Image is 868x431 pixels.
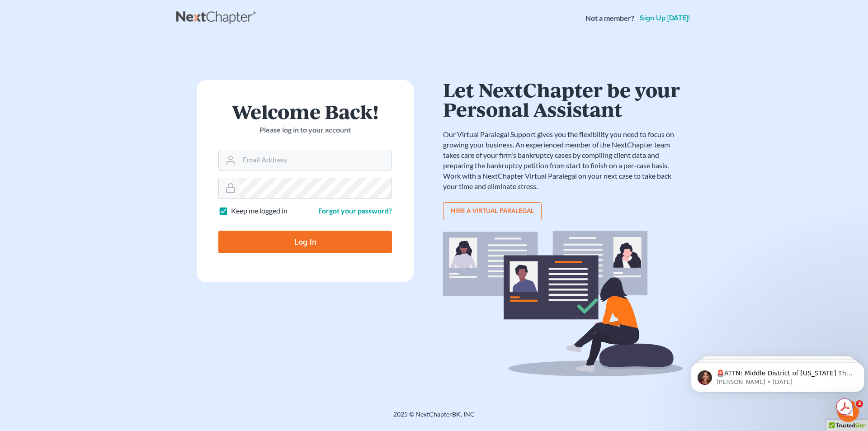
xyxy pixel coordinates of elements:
h1: Welcome Back! [218,102,392,121]
p: Our Virtual Paralegal Support gives you the flexibility you need to focus on growing your busines... [443,129,683,191]
strong: Not a member? [585,13,634,24]
a: Forgot your password? [318,206,392,215]
h1: Let NextChapter be your Personal Assistant [443,80,683,118]
div: 2025 © NextChapterBK, INC [176,410,692,426]
p: Please log in to your account [218,125,392,135]
input: Log In [218,231,392,253]
label: Keep me logged in [231,206,288,216]
input: Email Address [239,150,392,170]
img: virtual_paralegal_bg-b12c8cf30858a2b2c02ea913d52db5c468ecc422855d04272ea22d19010d70dc.svg [443,231,683,376]
a: Hire a virtual paralegal [443,202,542,220]
iframe: Intercom notifications message [687,343,868,407]
a: Sign up [DATE]! [638,14,692,22]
